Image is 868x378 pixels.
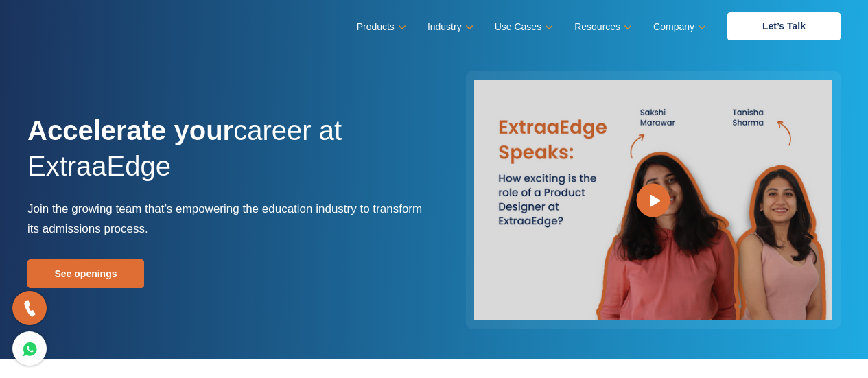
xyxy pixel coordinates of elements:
a: Company [653,17,703,37]
h1: career at ExtraaEdge [27,113,424,199]
a: Let’s Talk [727,12,841,40]
a: Industry [427,17,471,37]
a: Products [357,17,403,37]
strong: Accelerate your [27,115,233,145]
a: Use Cases [495,17,550,37]
a: Resources [574,17,629,37]
p: Join the growing team that’s empowering the education industry to transform its admissions process. [27,199,424,239]
a: See openings [27,259,144,288]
